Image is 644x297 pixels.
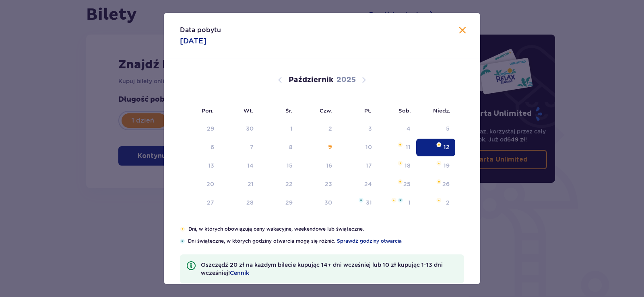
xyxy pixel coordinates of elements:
[368,125,372,133] div: 3
[259,120,298,138] td: Data niedostępna. środa, 1 października 2025
[442,180,450,188] div: 26
[325,180,332,188] div: 23
[405,162,411,170] div: 18
[436,198,442,203] img: Pomarańczowa gwiazdka
[220,157,260,175] td: wtorek, 14 października 2025
[365,143,372,151] div: 10
[250,143,254,151] div: 7
[298,176,338,193] td: czwartek, 23 października 2025
[416,120,455,138] td: Data niedostępna. niedziela, 5 października 2025
[287,162,293,170] div: 15
[180,157,220,175] td: poniedziałek, 13 października 2025
[378,194,417,212] td: sobota, 1 listopada 2025
[366,162,372,170] div: 17
[336,75,356,85] p: 2025
[408,199,411,207] div: 1
[188,225,464,233] p: Dni, w których obowiązują ceny wakacyjne, weekendowe lub świąteczne.
[259,176,298,193] td: środa, 22 października 2025
[180,36,206,46] p: [DATE]
[259,157,298,175] td: środa, 15 października 2025
[444,143,450,151] div: 12
[338,176,378,193] td: piątek, 24 października 2025
[246,199,254,207] div: 28
[290,125,293,133] div: 1
[202,107,214,114] small: Pon.
[208,162,214,170] div: 13
[328,143,332,151] div: 9
[378,139,417,156] td: sobota, 11 października 2025
[416,194,455,212] td: niedziela, 2 listopada 2025
[180,239,185,244] img: Niebieska gwiazdka
[201,261,458,277] p: Oszczędź 20 zł na każdym bilecie kupując 14+ dni wcześniej lub 10 zł kupując 1-13 dni wcześniej!
[220,139,260,156] td: Data niedostępna. wtorek, 7 października 2025
[337,238,402,245] a: Sprawdź godziny otwarcia
[416,176,455,193] td: niedziela, 26 października 2025
[416,139,455,156] td: Data zaznaczona. niedziela, 12 października 2025
[289,75,333,85] p: Październik
[398,142,403,147] img: Pomarańczowa gwiazdka
[206,180,214,188] div: 20
[407,125,411,133] div: 4
[180,194,220,212] td: poniedziałek, 27 października 2025
[338,194,378,212] td: piątek, 31 października 2025
[378,157,417,175] td: sobota, 18 października 2025
[378,120,417,138] td: Data niedostępna. sobota, 4 października 2025
[416,157,455,175] td: niedziela, 19 października 2025
[247,162,254,170] div: 14
[289,143,293,151] div: 8
[259,194,298,212] td: środa, 29 października 2025
[398,179,403,184] img: Pomarańczowa gwiazdka
[406,143,411,151] div: 11
[298,157,338,175] td: czwartek, 16 października 2025
[180,120,220,138] td: Data niedostępna. poniedziałek, 29 września 2025
[338,157,378,175] td: piątek, 17 października 2025
[378,176,417,193] td: sobota, 25 października 2025
[398,161,403,166] img: Pomarańczowa gwiazdka
[444,162,450,170] div: 19
[220,176,260,193] td: wtorek, 21 października 2025
[259,139,298,156] td: Data niedostępna. środa, 8 października 2025
[436,179,442,184] img: Pomarańczowa gwiazdka
[180,26,221,35] p: Data pobytu
[207,199,214,207] div: 27
[446,199,450,207] div: 2
[285,199,293,207] div: 29
[446,125,450,133] div: 5
[298,194,338,212] td: czwartek, 30 października 2025
[403,180,411,188] div: 25
[180,176,220,193] td: poniedziałek, 20 października 2025
[220,194,260,212] td: wtorek, 28 października 2025
[180,139,220,156] td: Data niedostępna. poniedziałek, 6 października 2025
[366,199,372,207] div: 31
[298,120,338,138] td: Data niedostępna. czwartek, 2 października 2025
[188,238,464,245] p: Dni świąteczne, w których godziny otwarcia mogą się różnić.
[328,125,332,133] div: 2
[433,107,450,114] small: Niedz.
[230,269,249,277] a: Cennik
[436,142,442,147] img: Pomarańczowa gwiazdka
[275,75,285,85] button: Poprzedni miesiąc
[285,107,293,114] small: Śr.
[298,139,338,156] td: czwartek, 9 października 2025
[391,198,396,203] img: Pomarańczowa gwiazdka
[207,125,214,133] div: 29
[458,26,467,36] button: Zamknij
[248,180,254,188] div: 21
[338,139,378,156] td: piątek, 10 października 2025
[220,120,260,138] td: Data niedostępna. wtorek, 30 września 2025
[364,180,372,188] div: 24
[338,120,378,138] td: Data niedostępna. piątek, 3 października 2025
[246,125,254,133] div: 30
[244,107,253,114] small: Wt.
[398,198,403,203] img: Niebieska gwiazdka
[364,107,372,114] small: Pt.
[324,199,332,207] div: 30
[359,75,369,85] button: Następny miesiąc
[211,143,214,151] div: 6
[359,198,363,203] img: Niebieska gwiazdka
[285,180,293,188] div: 22
[320,107,332,114] small: Czw.
[326,162,332,170] div: 16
